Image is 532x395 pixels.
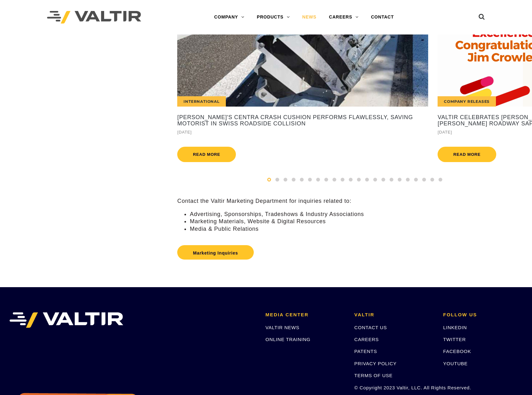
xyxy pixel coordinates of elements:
[354,361,397,366] a: PRIVACY POLICY
[443,325,467,330] a: LINKEDIN
[47,11,141,24] img: Valtir
[438,147,496,162] a: Read more
[354,337,379,342] a: CAREERS
[190,211,532,218] li: Advertising, Sponsorships, Tradeshows & Industry Associations
[296,11,323,24] a: NEWS
[354,384,434,391] p: © Copyright 2023 Valtir, LLC. All Rights Reserved.
[354,312,434,318] h2: VALTIR
[190,218,532,225] li: Marketing Materials, Website & Digital Resources
[265,337,310,342] a: ONLINE TRAINING
[177,96,226,107] div: International
[9,312,123,328] img: VALTIR
[177,197,532,205] p: Contact the Valtir Marketing Department for inquiries related to:
[438,96,496,107] div: Company Releases
[177,147,236,162] a: Read more
[443,312,523,318] h2: FOLLOW US
[443,361,468,366] a: YOUTUBE
[208,11,251,24] a: COMPANY
[354,373,393,378] a: TERMS OF USE
[365,11,400,24] a: CONTACT
[443,349,471,354] a: FACEBOOK
[190,225,532,233] li: Media & Public Relations
[177,129,428,136] div: [DATE]
[354,325,387,330] a: CONTACT US
[265,312,345,318] h2: MEDIA CENTER
[323,11,365,24] a: CAREERS
[177,114,428,127] a: [PERSON_NAME]'s CENTRA Crash Cushion Performs Flawlessly, Saving Motorist in Swiss Roadside Colli...
[265,325,299,330] a: VALTIR NEWS
[177,245,254,260] a: Marketing Inquiries
[354,349,377,354] a: PATENTS
[443,337,466,342] a: TWITTER
[251,11,296,24] a: PRODUCTS
[177,34,428,107] a: International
